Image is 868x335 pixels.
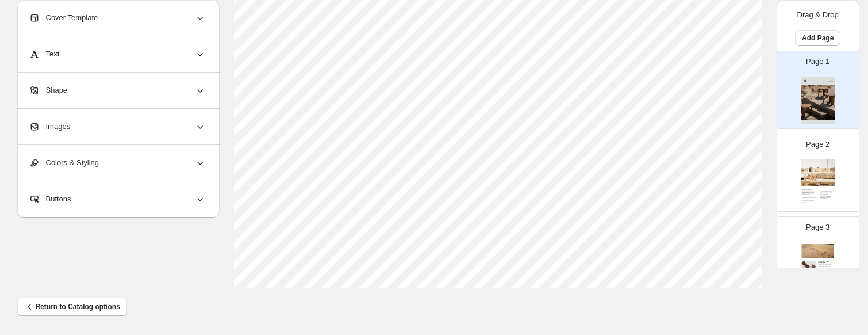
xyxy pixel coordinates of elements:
[29,157,99,169] span: Colors & Styling
[29,121,71,132] span: Images
[29,193,71,205] span: Buttons
[29,12,98,24] span: Cover Template
[806,222,829,233] p: Page 3
[797,9,839,21] p: Drag & Drop
[806,56,829,67] p: Page 1
[17,298,127,316] button: Return to Catalog options
[801,77,835,124] img: cover page
[777,51,859,129] div: Page 1cover page
[29,48,60,60] span: Text
[24,301,120,313] span: Return to Catalog options
[777,134,859,212] div: Page 2cover page
[801,159,835,207] img: cover page
[801,242,835,290] img: cover page
[802,33,834,43] span: Add Page
[795,30,840,46] button: Add Page
[777,216,859,295] div: Page 3cover page
[29,85,68,96] span: Shape
[806,139,829,150] p: Page 2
